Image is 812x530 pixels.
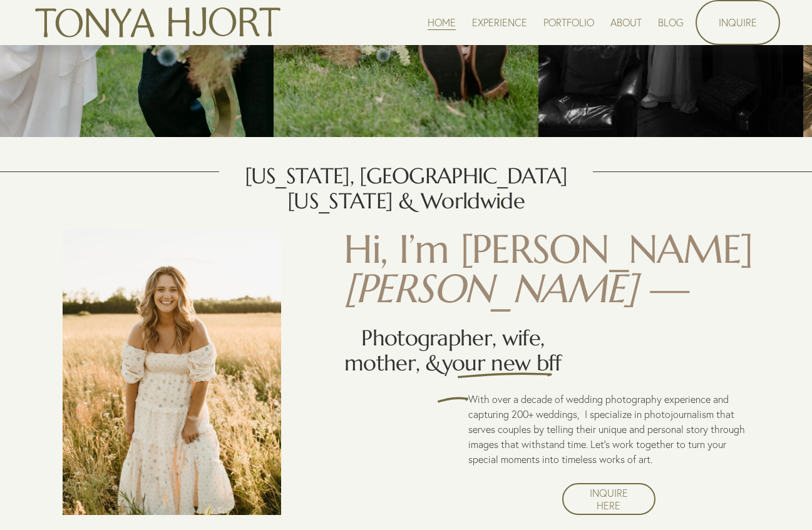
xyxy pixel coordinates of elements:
h3: [US_STATE], [GEOGRAPHIC_DATA][US_STATE] & Worldwide [219,164,594,213]
p: With over a decade of wedding photography experience and capturing 200+ weddings, I specialize in... [468,392,749,467]
img: Tonya Hjort [32,2,284,43]
span: Hi, I’m [PERSON_NAME] [344,224,753,274]
a: ABOUT [610,14,642,31]
a: PORTFOLIO [543,14,594,31]
a: BLOG [658,14,684,31]
a: HOME [428,14,456,31]
a: EXPERIENCE [472,14,527,31]
h3: Photographer, wife, mother, & [344,326,562,375]
em: [PERSON_NAME] — [344,263,686,313]
span: your new bff [442,349,562,377]
a: INQUIRE HERE [562,483,655,515]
